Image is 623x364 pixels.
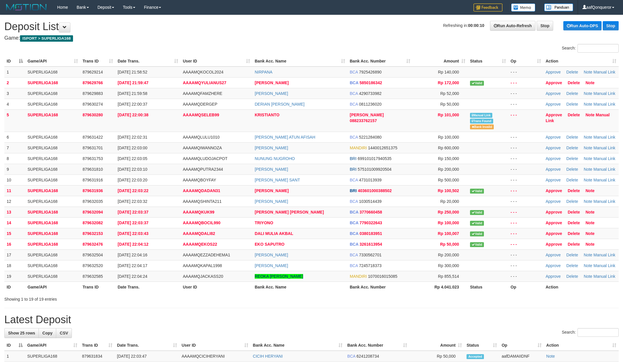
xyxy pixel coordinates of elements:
td: SUPERLIGA168 [25,196,80,207]
a: [PERSON_NAME] [255,263,288,268]
a: Manual Link [593,263,615,268]
th: Op: activate to sort column ascending [508,56,543,67]
a: Manual Link [593,199,615,204]
a: Stop [603,21,619,30]
span: Show 25 rows [8,331,35,335]
th: Amount: activate to sort column ascending [413,56,468,67]
a: Stop [537,21,553,31]
a: Note [584,167,593,172]
td: 5 [4,109,25,132]
span: Valid transaction [470,231,484,236]
td: - - - [508,77,543,88]
td: 6 [4,132,25,142]
a: Note [584,199,593,204]
th: User ID: activate to sort column ascending [179,340,251,351]
a: Note [546,354,555,359]
a: Approve [546,231,562,236]
th: ID: activate to sort column descending [4,340,25,351]
img: panduan.png [544,3,573,11]
a: Manual Link [593,167,615,172]
span: Rp 600,000 [438,146,459,150]
a: [PERSON_NAME] [255,91,288,96]
th: Status: activate to sort column ascending [468,56,508,67]
a: [PERSON_NAME] [255,80,289,85]
span: 879632082 [83,220,103,225]
a: Delete [566,135,578,139]
a: Note [586,231,595,236]
span: Copy 4290733982 to clipboard [359,91,382,96]
a: NUNUNG NUGROHO [255,156,295,161]
span: Rp 172,000 [438,80,459,85]
td: 2 [4,77,25,88]
a: Approve [546,263,561,268]
span: Rp 200,000 [438,167,459,172]
span: [DATE] 22:03:22 [118,188,148,193]
td: - - - [508,109,543,132]
a: Delete [566,167,578,172]
th: Trans ID: activate to sort column ascending [80,340,115,351]
span: [DATE] 22:00:37 [118,102,147,106]
a: Delete [566,274,578,279]
a: Delete [566,156,578,161]
span: ISPORT > SUPERLIGA168 [20,35,73,42]
span: Rp 500,000 [438,178,459,182]
span: [DATE] 22:00:38 [118,113,148,117]
span: AAAAMQSHINTA211 [183,199,222,204]
a: Note [586,220,595,225]
span: Valid transaction [470,221,484,226]
td: SUPERLIGA168 [25,239,80,249]
a: CSV [56,328,72,338]
a: Delete [568,220,580,225]
span: BRI [350,188,357,193]
span: Valid transaction [470,210,484,215]
span: [DATE] 22:03:37 [118,210,148,214]
td: SUPERLIGA168 [25,109,80,132]
span: Rp 200,000 [438,253,459,257]
a: Manual Link [593,70,615,74]
span: AAAAMQSELEB99 [183,113,219,117]
th: Bank Acc. Name: activate to sort column ascending [252,56,347,67]
span: Copy 3770660458 to clipboard [360,210,382,214]
th: Bank Acc. Name: activate to sort column ascending [251,340,345,351]
a: Delete [566,178,578,182]
span: AAAAMQYULIANUS27 [183,80,226,85]
td: SUPERLIGA168 [25,88,80,99]
span: Rp 100,000 [438,220,459,225]
td: - - - [508,196,543,207]
a: Delete [566,199,578,204]
span: [DATE] 22:03:37 [118,220,148,225]
a: Note [584,135,593,139]
td: 17 [4,249,25,260]
a: [PERSON_NAME] [255,199,288,204]
span: 879631810 [83,167,103,172]
span: Rp 50,000 [440,102,459,106]
span: BCA [350,135,358,139]
span: CSV [60,331,68,335]
a: Note [586,210,595,214]
td: - - - [508,239,543,249]
td: 14 [4,217,25,228]
a: Delete [568,210,580,214]
td: - - - [508,142,543,153]
span: [DATE] 22:03:00 [118,146,147,150]
span: 879631701 [83,146,103,150]
span: [DATE] 22:03:32 [118,199,147,204]
th: Action: activate to sort column ascending [543,56,619,67]
span: AAAAMQEZZADEHEMA1 [183,253,230,257]
img: Feedback.jpg [473,3,502,12]
span: Copy 088233762157 to clipboard [350,118,377,123]
a: Approve [546,156,561,161]
td: - - - [508,132,543,142]
a: KRISTIANTO [255,113,279,117]
span: Refreshing in: [443,23,484,28]
span: AAAAMQLUDOJACPOT [183,156,227,161]
a: Approve [546,220,562,225]
a: Delete [566,91,578,96]
a: Delete [566,263,578,268]
a: [PERSON_NAME] ATUN AFISAH [255,135,315,139]
span: AAAAMQEKOS22 [183,242,217,247]
span: Copy 7790322643 to clipboard [360,220,382,225]
a: Manual Link [593,156,615,161]
span: 879632476 [83,242,103,247]
a: Run Auto-Refresh [490,21,535,31]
